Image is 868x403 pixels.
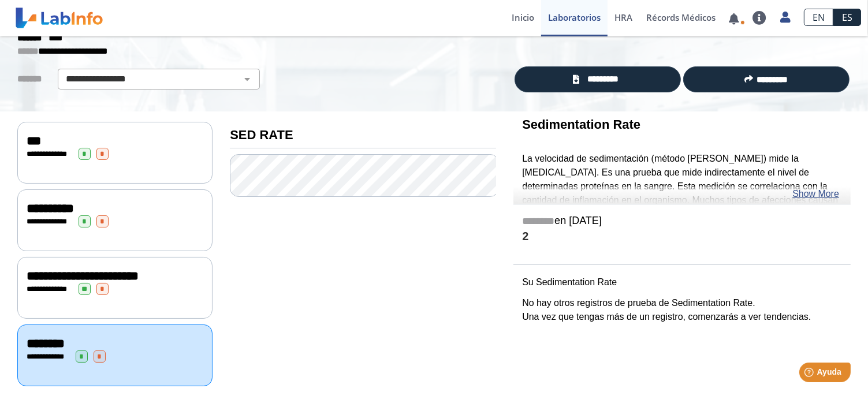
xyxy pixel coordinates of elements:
[522,296,842,324] p: No hay otros registros de prueba de Sedimentation Rate. Una vez que tengas más de un registro, co...
[804,9,833,26] a: EN
[792,187,839,201] a: Show More
[522,215,842,228] h5: en [DATE]
[522,230,842,244] h4: 2
[522,152,842,235] p: La velocidad de sedimentación (método [PERSON_NAME]) mide la [MEDICAL_DATA]. Es una prueba que mi...
[833,9,861,26] a: ES
[522,117,640,132] b: Sedimentation Rate
[614,12,632,23] span: HRA
[230,128,293,142] b: SED RATE
[522,275,842,289] p: Su Sedimentation Rate
[765,358,855,390] iframe: Help widget launcher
